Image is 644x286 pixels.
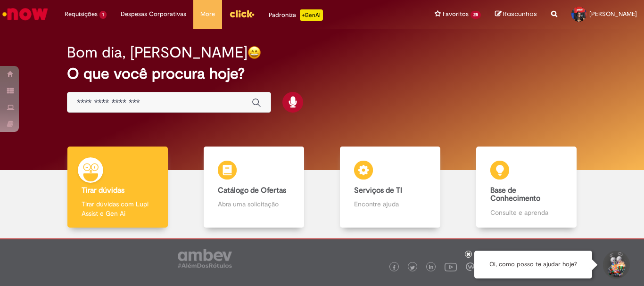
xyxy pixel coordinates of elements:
h2: Bom dia, [PERSON_NAME] [67,44,248,61]
img: click_logo_yellow_360x200.png [229,7,255,21]
b: Base de Conhecimento [490,186,540,204]
span: Requisições [65,9,98,19]
span: [PERSON_NAME] [589,10,637,18]
button: Iniciar Conversa de Suporte [602,251,630,279]
span: Despesas Corporativas [121,9,186,19]
p: Tirar dúvidas com Lupi Assist e Gen Ai [82,199,153,218]
a: Serviços de TI Encontre ajuda [322,147,458,228]
span: Rascunhos [503,9,537,18]
img: logo_footer_facebook.png [392,265,396,270]
p: +GenAi [300,9,323,21]
div: Oi, como posso te ajudar hoje? [474,251,592,278]
b: Serviços de TI [354,186,402,195]
p: Consulte e aprenda [490,208,562,217]
img: logo_footer_ambev_rotulo_gray.png [178,249,232,268]
img: logo_footer_workplace.png [466,262,474,271]
a: Tirar dúvidas Tirar dúvidas com Lupi Assist e Gen Ai [50,147,186,228]
span: More [200,9,215,19]
a: Catálogo de Ofertas Abra uma solicitação [186,147,322,228]
img: ServiceNow [1,5,50,24]
p: Abra uma solicitação [218,199,289,209]
h2: O que você procura hoje? [67,65,577,82]
img: logo_footer_twitter.png [410,265,415,270]
p: Encontre ajuda [354,199,426,209]
b: Tirar dúvidas [82,186,124,195]
span: 25 [471,11,481,19]
span: 1 [99,11,107,19]
b: Catálogo de Ofertas [218,186,286,195]
img: happy-face.png [248,46,261,59]
a: Base de Conhecimento Consulte e aprenda [458,147,594,228]
div: Padroniza [269,9,323,21]
span: Favoritos [443,9,469,19]
img: logo_footer_linkedin.png [429,265,434,270]
a: Rascunhos [495,10,537,19]
img: logo_footer_youtube.png [445,261,457,273]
